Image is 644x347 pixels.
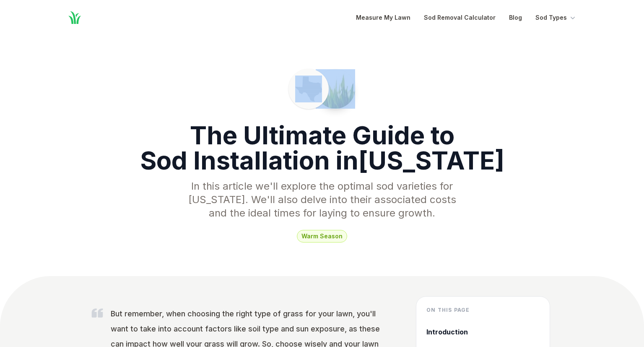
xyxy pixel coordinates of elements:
span: warm season [297,230,347,243]
h4: On this page [426,307,540,313]
img: Picture of a patch of sod in Texas [316,69,355,109]
img: Texas state outline [295,76,322,102]
a: Blog [509,13,522,23]
button: Sod Types [535,13,577,23]
p: In this article we'll explore the optimal sod varieties for [US_STATE] . We'll also delve into th... [181,180,463,220]
a: Introduction [426,327,540,337]
a: Measure My Lawn [356,13,410,23]
a: Sod Removal Calculator [424,13,496,23]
